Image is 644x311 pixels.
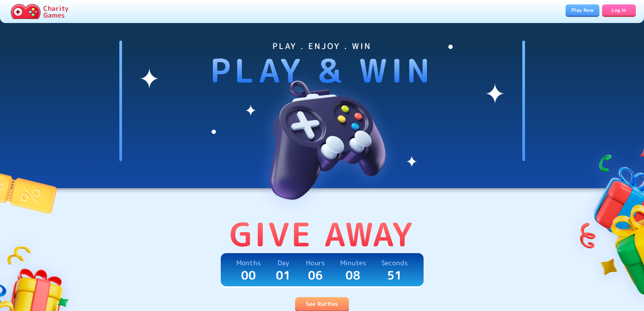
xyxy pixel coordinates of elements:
p: Day [278,257,289,268]
p: Minutes [340,257,366,268]
img: Charity.Games [11,4,41,19]
a: Months00Day01Hours06Minutes08Seconds51 [221,253,424,286]
p: 06 [308,268,323,282]
img: hero-image [238,51,407,221]
img: gifts [565,130,644,310]
p: Months [236,257,261,268]
a: Charity Games [8,3,71,20]
p: 08 [345,268,361,282]
a: Log In [602,4,636,16]
p: 00 [241,268,256,282]
a: See Raffles [295,297,349,311]
p: 51 [387,268,402,282]
p: Seconds [381,257,408,268]
p: Hours [306,257,325,268]
p: 01 [276,268,291,282]
img: shines [140,41,505,172]
a: Play Now [566,4,599,16]
p: Charity Games [43,5,69,18]
p: Give Away [230,215,414,253]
